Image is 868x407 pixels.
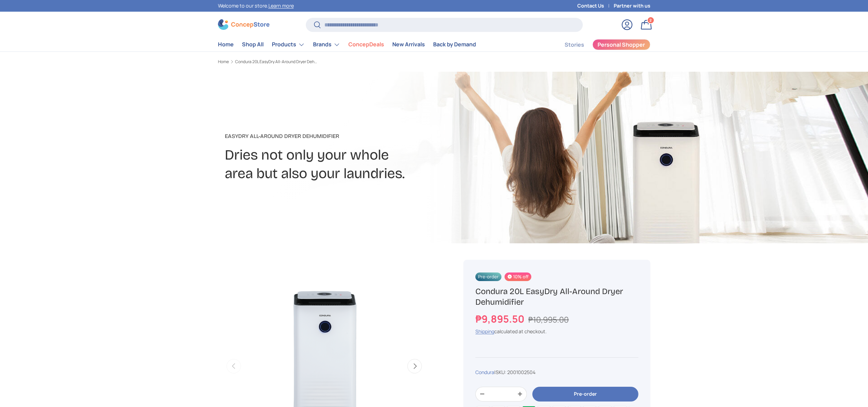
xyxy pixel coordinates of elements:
span: | [494,369,535,375]
a: Brands [313,38,340,51]
a: Home [218,60,229,64]
nav: Breadcrumbs [218,59,447,65]
p: EasyDry All-Around Dryer Dehumidifier [225,132,488,140]
a: Products [272,38,305,51]
a: Condura 20L EasyDry All-Around Dryer Dehumidifier [235,60,317,64]
span: 10% off [505,272,531,281]
s: ₱10,995.00 [528,314,569,325]
nav: Secondary [548,38,650,51]
span: SKU: [496,369,506,375]
h2: Dries not only your whole area but also your laundries. [225,146,488,183]
img: ConcepStore [218,19,269,30]
a: Stories [565,38,584,51]
strong: ₱9,895.50 [475,312,526,326]
a: Condura [475,369,494,375]
div: calculated at checkout. [475,328,638,335]
summary: Products [268,38,309,51]
span: 2001002504 [507,369,535,375]
a: Shipping [475,328,494,335]
a: ConcepDeals [348,38,384,51]
a: New Arrivals [392,38,425,51]
p: Welcome to our store. [218,2,294,10]
a: Partner with us [614,2,650,10]
span: 2 [649,18,652,23]
a: Personal Shopper [592,39,650,50]
nav: Primary [218,38,476,51]
summary: Brands [309,38,344,51]
a: Back by Demand [433,38,476,51]
button: Pre-order [532,387,638,402]
span: Personal Shopper [598,42,645,47]
span: Pre-order [475,272,501,281]
a: Contact Us [577,2,614,10]
a: Learn more [268,2,294,9]
h1: Condura 20L EasyDry All-Around Dryer Dehumidifier [475,286,638,307]
a: Shop All [242,38,264,51]
a: Home [218,38,234,51]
